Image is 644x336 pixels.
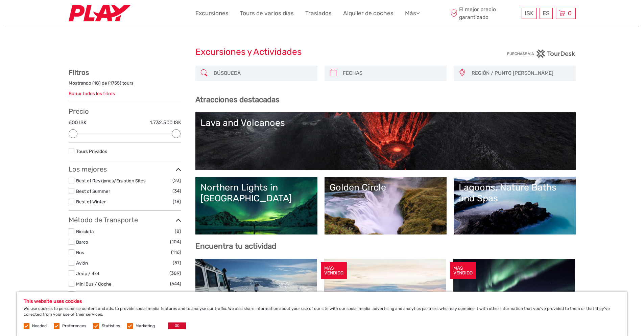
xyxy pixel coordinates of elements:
[173,198,181,205] span: (18)
[175,227,181,235] span: (8)
[459,182,571,229] a: Lagoons, Nature Baths and Spas
[540,8,553,19] div: ES
[330,182,442,193] div: Golden Circle
[69,216,181,224] h3: Método de Transporte
[76,149,107,154] a: Tours Privados
[76,239,88,245] a: Barco
[343,8,393,18] a: Alquiler de coches
[110,80,120,86] label: 1755
[24,298,620,304] h5: This website uses cookies
[305,8,332,18] a: Traslados
[69,119,87,126] label: 600 ISK
[76,178,146,183] a: Best of Reykjanes/Eruption Sites
[172,177,181,184] span: (23)
[211,67,314,79] input: BÚSQUEDA
[76,250,84,255] a: Bus
[69,165,181,173] h3: Los mejores
[69,68,89,76] strong: Filtros
[76,260,88,266] a: Avión
[9,12,76,17] p: We're away right now. Please check back later!
[450,262,476,279] div: MAS VENDIDO
[567,10,573,17] span: 0
[168,322,186,329] button: OK
[195,47,449,58] h1: Excursiones y Actividades
[200,117,571,165] a: Lava and Volcanoes
[240,8,294,18] a: Tours de varios días
[195,242,276,251] b: Encuentra tu actividad
[76,188,110,194] a: Best of Summer
[76,281,112,287] a: Mini Bus / Coche
[173,259,181,267] span: (57)
[170,238,181,246] span: (104)
[507,49,575,58] img: PurchaseViaTourDesk.png
[32,323,47,329] label: Needed
[172,187,181,195] span: (34)
[405,8,420,18] a: Más
[76,271,99,276] a: Jeep / 4x4
[76,199,106,204] a: Best of Winter
[62,323,86,329] label: Preferences
[171,248,181,256] span: (116)
[169,269,181,277] span: (389)
[76,229,94,234] a: Bicicleta
[78,10,86,19] button: Open LiveChat chat widget
[449,6,520,21] span: El mejor precio garantizado
[69,5,130,22] img: Fly Play
[170,280,181,288] span: (644)
[340,67,443,79] input: FECHAS
[150,119,181,126] label: 1.732.500 ISK
[17,292,627,336] div: We use cookies to personalise content and ads, to provide social media features and to analyse ou...
[330,182,442,229] a: Golden Circle
[69,80,181,90] div: Mostrando ( ) de ( ) tours
[69,107,181,115] h3: Precio
[459,182,571,204] div: Lagoons, Nature Baths and Spas
[136,323,155,329] label: Marketing
[102,323,120,329] label: Statistics
[525,10,533,17] span: ISK
[321,262,347,279] div: MAS VENDIDO
[195,95,279,104] b: Atracciones destacadas
[200,182,312,204] div: Northern Lights in [GEOGRAPHIC_DATA]
[469,68,572,79] button: REGIÓN / PUNTO [PERSON_NAME]
[195,8,229,18] a: Excursiones
[200,182,312,229] a: Northern Lights in [GEOGRAPHIC_DATA]
[94,80,99,86] label: 18
[170,290,181,298] span: (169)
[200,117,571,128] div: Lava and Volcanoes
[69,91,115,96] a: Borrar todos los filtros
